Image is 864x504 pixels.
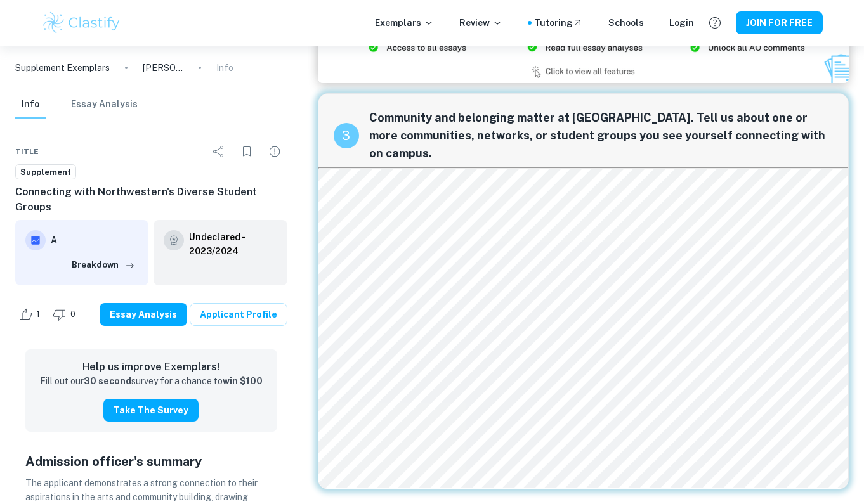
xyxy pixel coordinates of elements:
[608,16,644,30] a: Schools
[15,164,76,180] a: Supplement
[29,308,47,321] span: 1
[534,16,583,30] a: Tutoring
[190,303,287,326] a: Applicant Profile
[15,184,287,215] h6: Connecting with Northwestern's Diverse Student Groups
[49,304,82,325] div: Dislike
[63,308,82,321] span: 0
[143,61,183,75] p: [PERSON_NAME]: A Symbol of Success and Inspiration
[189,230,277,258] a: Undeclared - 2023/2024
[15,304,47,325] div: Like
[369,109,833,162] span: Community and belonging matter at [GEOGRAPHIC_DATA]. Tell us about one or more communities, netwo...
[669,16,694,30] a: Login
[41,10,122,36] img: Clastify logo
[375,16,434,30] p: Exemplars
[84,376,131,386] strong: 30 second
[16,166,75,179] span: Supplement
[103,399,199,422] button: Take the Survey
[69,255,138,275] button: Breakdown
[262,139,287,164] div: Report issue
[15,61,110,75] a: Supplement Exemplars
[206,139,232,164] div: Share
[459,16,502,30] p: Review
[71,91,138,119] button: Essay Analysis
[15,146,39,157] span: Title
[15,91,46,119] button: Info
[36,359,267,375] h6: Help us improve Exemplars!
[334,123,359,148] div: recipe
[25,452,277,471] h5: Admission officer's summary
[223,376,263,386] strong: win $100
[704,12,726,34] button: Help and Feedback
[216,61,233,75] p: Info
[100,303,187,326] button: Essay Analysis
[234,139,259,164] div: Bookmark
[736,11,823,34] button: JOIN FOR FREE
[40,375,263,389] p: Fill out our survey for a chance to
[51,233,138,247] h6: A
